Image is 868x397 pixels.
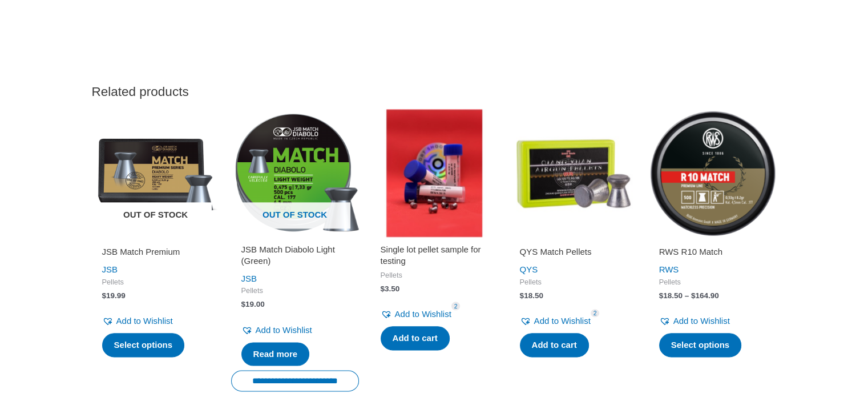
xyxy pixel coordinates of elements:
[381,284,385,293] span: $
[241,244,349,271] a: JSB Match Diabolo Light (Green)
[381,326,450,350] a: Add to cart: “Single lot pellet sample for testing”
[520,313,591,329] a: Add to Wishlist
[102,278,209,287] span: Pellets
[520,246,627,262] a: QYS Match Pellets
[241,244,349,266] h2: JSB Match Diabolo Light (Green)
[241,342,310,366] a: Read more about “JSB Match Diabolo Light (Green)”
[659,278,766,287] span: Pellets
[102,313,173,329] a: Add to Wishlist
[370,109,498,237] img: Single lot pellet sample for testing
[241,300,265,308] bdi: 19.00
[659,333,742,357] a: Select options for “RWS R10 Match”
[241,274,257,283] a: JSB
[256,325,312,335] span: Add to Wishlist
[381,284,400,293] bdi: 3.50
[241,300,246,308] span: $
[241,322,312,338] a: Add to Wishlist
[520,264,538,274] a: QYS
[116,316,173,326] span: Add to Wishlist
[534,316,591,326] span: Add to Wishlist
[102,291,126,300] bdi: 19.99
[381,306,451,322] a: Add to Wishlist
[231,109,359,237] img: JSB Match Diabolo Light
[659,291,664,300] span: $
[241,286,349,296] span: Pellets
[510,109,637,237] img: QYS Match Pellets
[659,264,679,274] a: RWS
[451,302,461,310] span: 2
[92,109,220,237] a: Out of stock
[685,291,689,300] span: –
[240,202,350,228] span: Out of stock
[520,291,543,300] bdi: 18.50
[673,316,730,326] span: Add to Wishlist
[102,246,209,262] a: JSB Match Premium
[381,271,488,280] span: Pellets
[381,244,488,266] h2: Single lot pellet sample for testing
[395,309,451,319] span: Add to Wishlist
[691,291,719,300] bdi: 164.90
[102,333,185,357] a: Select options for “JSB Match Premium”
[659,246,766,258] h2: RWS R10 Match
[649,109,777,237] img: RWS R10 Match
[520,333,589,357] a: Add to cart: “QYS Match Pellets”
[102,264,118,274] a: JSB
[381,244,488,271] a: Single lot pellet sample for testing
[520,246,627,258] h2: QYS Match Pellets
[92,83,777,100] h2: Related products
[659,291,683,300] bdi: 18.50
[520,291,524,300] span: $
[92,109,220,237] img: JSB Match Premium
[102,291,107,300] span: $
[102,246,209,258] h2: JSB Match Premium
[691,291,696,300] span: $
[591,309,600,318] span: 2
[520,278,627,287] span: Pellets
[659,313,730,329] a: Add to Wishlist
[100,202,211,228] span: Out of stock
[659,246,766,262] a: RWS R10 Match
[231,109,359,237] a: Out of stock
